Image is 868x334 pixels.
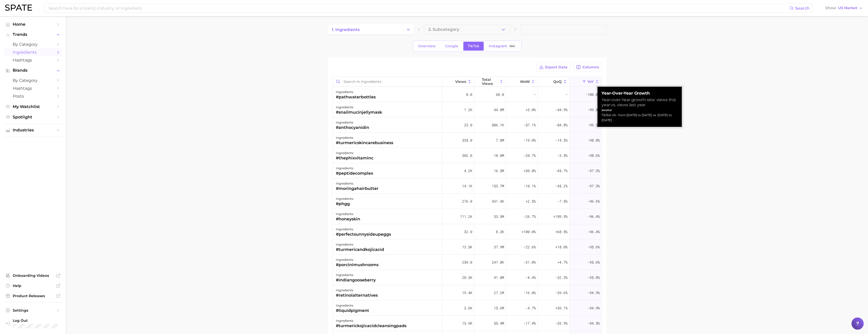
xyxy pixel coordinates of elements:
[545,65,567,69] span: Export Data
[526,275,536,281] span: -4.4%
[336,257,378,263] div: ingredients
[336,216,360,222] div: #honeyskin
[336,186,378,192] div: #moringahairbutter
[13,22,53,27] span: Home
[336,125,369,131] div: #anthocyanidin
[455,80,466,84] span: Views
[524,168,536,174] span: +30.8%
[492,122,504,128] span: 886.1k
[13,294,53,298] span: Product Releases
[4,40,62,48] a: by Category
[555,168,567,174] span: -45.7%
[522,229,536,235] span: +100.0%
[13,42,53,47] span: by Category
[553,80,562,84] span: QoQ
[4,84,62,92] a: Hashtags
[555,305,567,311] span: +59.1%
[464,122,472,128] span: 23.0
[795,6,810,11] span: Search
[336,308,369,314] div: #liquidpigment
[555,229,567,235] span: +68.5%
[4,282,62,290] a: Help
[13,94,53,99] span: Posts
[336,211,360,217] div: ingredients
[336,287,378,293] div: ingredients
[333,209,602,224] button: ingredients#honeyskin111.2k33.5m-26.7%+189.9%-96.4%
[588,107,600,113] span: -99.8%
[4,292,62,300] a: Product Releases
[13,273,53,278] span: Onboarding Videos
[524,122,536,128] span: -57.1%
[333,117,602,133] button: ingredients#anthocyanidin23.0886.1k-57.1%-84.8%-99.5%
[506,77,538,87] button: WoW
[336,241,384,248] div: ingredients
[466,92,472,98] span: 0.0
[494,168,504,174] span: 16.5m
[588,244,600,250] span: -95.6%
[332,27,360,32] span: 1. ingredients
[570,77,601,87] button: YoY
[13,32,53,37] span: Trends
[4,56,62,64] a: Hashtags
[4,103,62,111] a: My Watchlist
[557,198,567,204] span: -7.5%
[534,92,536,98] span: -
[538,77,570,87] button: QoQ
[336,277,376,283] div: #indiangooseberry
[524,183,536,189] span: -10.1%
[460,214,472,220] span: 111.2k
[333,77,442,86] input: Search in ingredients
[336,272,376,278] div: ingredients
[336,140,393,146] div: #turmericskincarebusiness
[336,302,369,309] div: ingredients
[462,259,472,265] span: 259.0
[4,77,62,84] a: by Category
[555,275,567,281] span: -32.3%
[588,290,600,296] span: -94.9%
[414,42,440,51] a: Overview
[555,107,567,113] span: -44.9%
[588,168,600,174] span: -97.3%
[526,305,536,311] span: -4.7%
[5,5,32,11] img: SPATE
[555,122,567,128] span: -84.8%
[336,226,391,232] div: ingredients
[13,128,53,132] span: Industries
[336,135,393,141] div: ingredients
[588,198,600,204] span: -96.6%
[496,92,504,98] span: 60.0
[336,318,406,324] div: ingredients
[13,104,53,109] span: My Watchlist
[4,113,62,121] a: Spotlight
[13,50,53,55] span: Ingredients
[555,320,567,326] span: -33.9%
[336,109,382,115] div: #snailmucinjellymask
[494,290,504,296] span: 27.2m
[555,290,567,296] span: -39.6%
[492,183,504,189] span: 153.7m
[496,137,504,143] span: 7.0m
[336,119,369,126] div: ingredients
[524,259,536,265] span: -31.0%
[588,137,600,143] span: -98.8%
[336,201,353,207] div: #phgg
[557,259,567,265] span: +4.7%
[13,78,53,83] span: by Category
[336,196,353,202] div: ingredients
[462,198,472,204] span: 276.0
[333,163,602,178] button: ingredients#peptidecomplex4.2k16.5m+30.8%-45.7%-97.3%
[13,318,78,323] span: Log Out
[463,42,484,51] a: TikTok
[4,20,62,28] a: Home
[484,42,520,51] a: InstagramBeta
[464,229,472,235] span: 32.0
[333,224,602,239] button: ingredients#perfectsunnysideupeggs32.08.3k+100.0%+68.5%-96.4%
[588,259,600,265] span: -95.6%
[13,68,53,73] span: Brands
[336,323,406,329] div: #turmerickojicacidcleansingpads
[588,320,600,326] span: -94.5%
[492,198,504,204] span: 431.4k
[526,107,536,113] span: +3.0%
[403,24,414,35] button: Change Category
[602,91,678,96] strong: Year-over-Year Growth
